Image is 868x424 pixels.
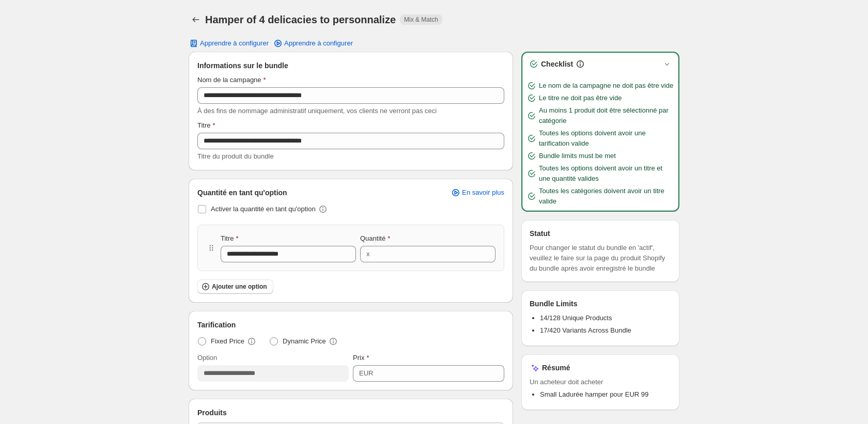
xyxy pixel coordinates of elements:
label: Titre [197,120,215,131]
span: Produits [197,407,227,418]
span: Le nom de la campagne ne doit pas être vide [539,81,673,91]
span: Mix & Match [404,15,438,24]
button: Ajouter une option [197,279,273,294]
div: EUR [359,368,373,379]
span: Ajouter une option [212,282,267,291]
span: Tarification [197,320,236,330]
a: En savoir plus [444,185,510,200]
span: Fixed Price [211,336,244,347]
a: Apprendre à configurer [267,36,359,51]
span: Activer la quantité en tant qu'option [211,205,316,213]
h3: Checklist [541,59,573,69]
li: Small Ladurée hamper pour EUR 99 [540,389,671,400]
span: Toutes les catégories doivent avoir un titre valide [539,186,674,207]
span: Au moins 1 produit doit être sélectionné par catégorie [539,105,674,126]
span: Toutes les options doivent avoir un titre et une quantité valides [539,163,674,184]
span: Apprendre à configurer [284,39,353,48]
span: À des fins de nommage administratif uniquement, vos clients ne verront pas ceci [197,107,437,115]
span: Titre du produit du bundle [197,152,274,160]
span: Informations sur le bundle [197,60,288,71]
span: Dynamic Price [283,336,326,347]
button: Back [189,12,203,27]
div: x [366,249,370,259]
span: Le titre ne doit pas être vide [539,93,622,103]
label: Quantité [360,233,390,244]
span: En savoir plus [462,189,504,197]
span: Pour changer le statut du bundle en 'actif', veuillez le faire sur la page du produit Shopify du ... [530,243,671,274]
span: Apprendre à configurer [200,39,269,48]
h3: Résumé [542,363,570,373]
h1: Hamper of 4 delicacies to personnalize [205,13,396,26]
span: Bundle limits must be met [539,151,616,161]
label: Option [197,353,217,363]
label: Nom de la campagne [197,75,266,85]
button: Apprendre à configurer [182,36,275,51]
label: Prix [353,353,369,363]
label: Titre [221,233,239,244]
span: Quantité en tant qu'option [197,187,287,198]
span: Un acheteur doit acheter [530,377,671,387]
span: 14/128 Unique Products [540,314,612,322]
h3: Statut [530,228,550,239]
h3: Bundle Limits [530,299,578,309]
span: Toutes les options doivent avoir une tarification valide [539,128,674,149]
span: 17/420 Variants Across Bundle [540,326,631,334]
